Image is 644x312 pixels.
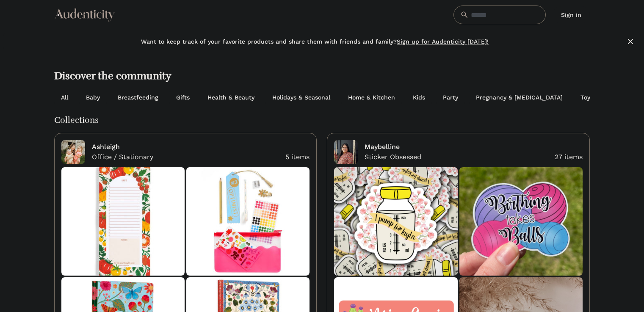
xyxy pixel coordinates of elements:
[61,140,85,164] img: <span class="translation_missing" title="translation missing: en.advocates.discover.show.profile_...
[92,152,310,162] a: Office / Stationary 5 items
[54,114,590,126] h3: Collections
[79,91,107,104] a: Baby
[334,140,358,164] img: <span class="translation_missing" title="translation missing: en.advocates.discover.show.profile_...
[285,152,310,162] p: 5 items
[169,91,196,104] a: Gifts
[365,152,421,162] p: Sticker Obsessed
[92,143,120,151] a: Ashleigh
[574,91,600,104] a: Toys
[186,167,310,276] img: bando-il-ultimate-planner-pack-pink-03_300x.jpg
[341,91,402,104] a: Home & Kitchen
[469,91,569,104] a: Pregnancy & [MEDICAL_DATA]
[436,91,465,104] a: Party
[365,143,400,151] a: Maybelline
[265,91,337,104] a: Holidays & Seasonal
[365,152,582,162] a: Sticker Obsessed 27 items
[111,91,165,104] a: Breastfeeding
[92,152,153,162] p: Office / Stationary
[406,91,432,104] a: Kids
[459,167,583,276] img: il_1588xN.4891583694_mshz.jpg
[54,91,75,104] a: All
[61,167,185,276] img: Shop-Sweet-Lulu-Tomato-Vine-Notepad_300x.jpg
[8,37,621,46] span: Want to keep track of your favorite products and share them with friends and family?
[201,91,261,104] a: Health & Beauty
[553,6,590,23] a: Sign in
[555,152,583,162] p: 27 items
[54,70,590,82] h2: Discover the community
[334,167,457,276] img: il_1588xN.4293660352_83wt.jpg
[397,38,489,45] a: Sign up for Audenticity [DATE]!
